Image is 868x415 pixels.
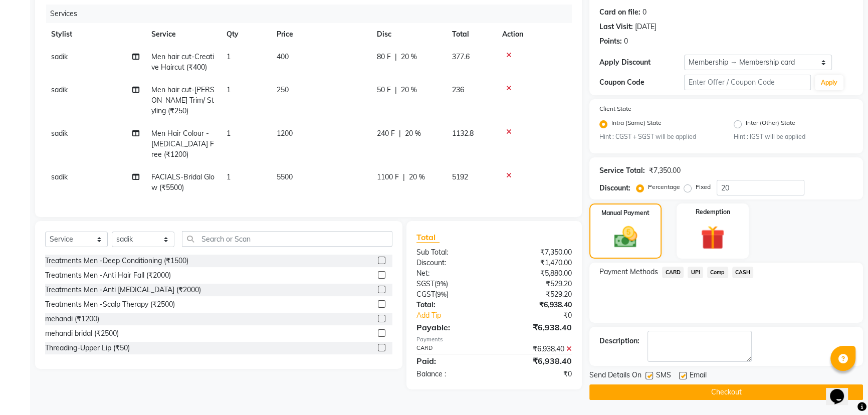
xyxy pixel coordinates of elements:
[409,268,494,279] div: Net:
[599,132,719,141] small: Hint : CGST + SGST will be applied
[494,268,579,279] div: ₹5,880.00
[599,36,622,47] div: Points:
[494,247,579,258] div: ₹7,350.00
[145,23,221,46] th: Service
[221,23,271,46] th: Qty
[409,310,509,321] a: Add Tip
[734,132,853,141] small: Hint : IGST will be applied
[227,129,231,138] span: 1
[271,23,371,46] th: Price
[599,183,630,193] div: Discount:
[399,128,401,139] span: |
[494,344,579,354] div: ₹6,938.40
[377,172,399,182] span: 1100 F
[51,85,68,94] span: sadik
[707,267,728,278] span: Comp
[494,321,579,333] div: ₹6,938.40
[696,182,711,191] label: Fixed
[452,129,474,138] span: 1132.8
[496,23,572,46] th: Action
[371,23,446,46] th: Disc
[395,52,397,62] span: |
[277,129,293,138] span: 1200
[599,165,645,176] div: Service Total:
[732,267,754,278] span: CASH
[746,118,795,130] label: Inter (Other) State
[599,57,684,68] div: Apply Discount
[151,52,214,72] span: Men hair cut-Creative Haircut (₹400)
[599,77,684,88] div: Coupon Code
[401,85,417,95] span: 20 %
[409,279,494,289] div: ( )
[45,343,130,353] div: Threading-Upper Lip (₹50)
[51,52,68,61] span: sadik
[227,172,231,181] span: 1
[494,289,579,300] div: ₹529.20
[607,224,644,250] img: _cash.svg
[45,314,99,324] div: mehandi (₹1200)
[599,104,631,113] label: Client State
[395,85,397,95] span: |
[409,355,494,367] div: Paid:
[409,172,425,182] span: 20 %
[409,289,494,300] div: ( )
[45,299,175,310] div: Treatments Men -Scalp Therapy (₹2500)
[696,207,730,217] label: Redemption
[277,85,289,94] span: 250
[649,165,681,176] div: ₹7,350.00
[635,22,657,32] div: [DATE]
[409,344,494,354] div: CARD
[416,279,435,288] span: SGST
[599,7,640,18] div: Card on file:
[227,85,231,94] span: 1
[377,85,391,95] span: 50 F
[624,36,628,47] div: 0
[599,22,633,32] div: Last Visit:
[377,128,395,139] span: 240 F
[494,369,579,379] div: ₹0
[589,370,641,382] span: Send Details On
[446,23,496,46] th: Total
[416,290,435,299] span: CGST
[409,300,494,310] div: Total:
[151,85,214,115] span: Men hair cut-[PERSON_NAME] Trim/ Styling (₹250)
[401,52,417,62] span: 20 %
[662,267,684,278] span: CARD
[151,129,214,159] span: Men Hair Colour -[MEDICAL_DATA] Free (₹1200)
[151,172,214,192] span: FACIALS-Bridal Glow (₹5500)
[815,75,843,90] button: Apply
[182,231,392,247] input: Search or Scan
[601,209,649,218] label: Manual Payment
[403,172,405,182] span: |
[227,52,231,61] span: 1
[452,85,464,94] span: 236
[405,128,421,139] span: 20 %
[611,118,662,130] label: Intra (Same) State
[684,75,811,90] input: Enter Offer / Coupon Code
[688,267,703,278] span: UPI
[656,370,671,382] span: SMS
[494,300,579,310] div: ₹6,938.40
[46,5,579,23] div: Services
[45,270,171,281] div: Treatments Men -Anti Hair Fall (₹2000)
[508,310,579,321] div: ₹0
[409,321,494,333] div: Payable:
[599,267,658,277] span: Payment Methods
[45,23,145,46] th: Stylist
[589,384,863,400] button: Checkout
[51,129,68,138] span: sadik
[693,223,732,253] img: _gift.svg
[437,290,447,298] span: 9%
[494,258,579,268] div: ₹1,470.00
[648,182,680,191] label: Percentage
[452,172,468,181] span: 5192
[51,172,68,181] span: sadik
[642,7,646,18] div: 0
[277,172,293,181] span: 5500
[826,375,858,405] iframe: chat widget
[416,335,572,344] div: Payments
[599,336,639,346] div: Description:
[45,256,188,266] div: Treatments Men -Deep Conditioning (₹1500)
[45,328,119,339] div: mehandi bridal (₹2500)
[452,52,470,61] span: 377.6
